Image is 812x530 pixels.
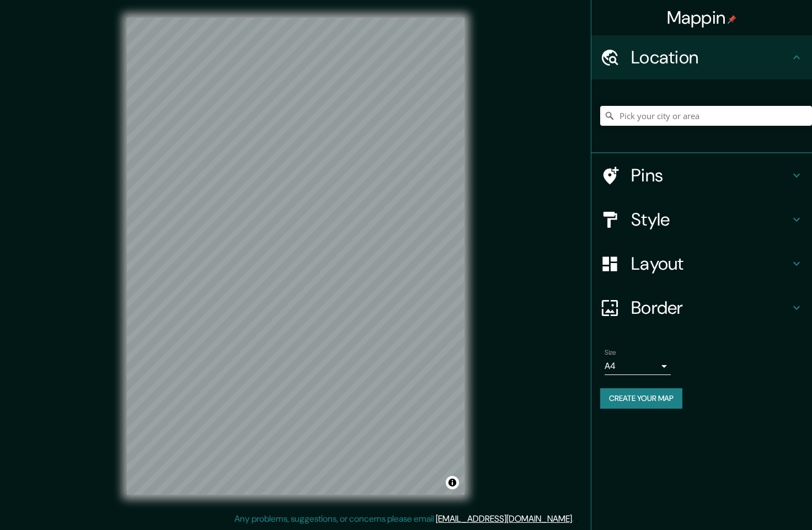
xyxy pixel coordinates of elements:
[127,18,464,495] canvas: Map
[605,348,616,357] label: Size
[591,197,812,242] div: Style
[631,208,790,231] h4: Style
[446,476,459,489] button: Toggle attribution
[591,153,812,197] div: Pins
[234,512,574,526] p: Any problems, suggestions, or concerns please email .
[591,286,812,330] div: Border
[575,512,578,526] div: .
[631,253,790,275] h4: Layout
[605,357,671,375] div: A4
[436,513,572,524] a: [EMAIL_ADDRESS][DOMAIN_NAME]
[591,242,812,286] div: Layout
[631,297,790,319] h4: Border
[728,15,736,24] img: pin-icon.png
[574,512,575,526] div: .
[631,46,790,68] h4: Location
[600,106,812,126] input: Pick your city or area
[591,35,812,79] div: Location
[667,7,737,29] h4: Mappin
[600,388,682,409] button: Create your map
[631,164,790,186] h4: Pins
